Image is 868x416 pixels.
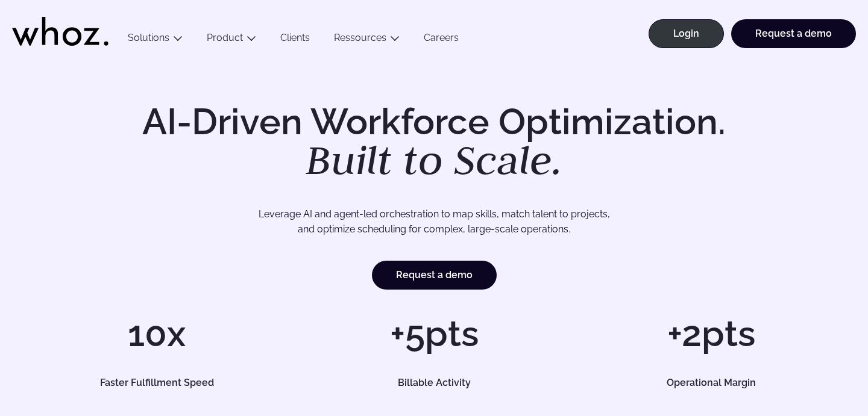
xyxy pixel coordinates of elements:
h1: +2pts [579,315,844,352]
a: Careers [412,32,471,48]
a: Login [649,19,724,48]
h1: AI-Driven Workforce Optimization. [125,104,743,181]
h5: Faster Fulfillment Speed [37,378,276,388]
p: Leverage AI and agent-led orchestration to map skills, match talent to projects, and optimize sch... [65,206,803,237]
h1: +5pts [301,315,567,352]
em: Built to Scale. [306,133,562,186]
button: Ressources [322,32,412,48]
a: Request a demo [372,261,497,290]
h1: 10x [24,315,289,352]
a: Ressources [334,32,386,43]
a: Request a demo [731,19,856,48]
h5: Billable Activity [315,378,553,388]
button: Product [195,32,268,48]
button: Solutions [116,32,195,48]
a: Product [207,32,243,43]
a: Clients [268,32,322,48]
h5: Operational Margin [592,378,831,388]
